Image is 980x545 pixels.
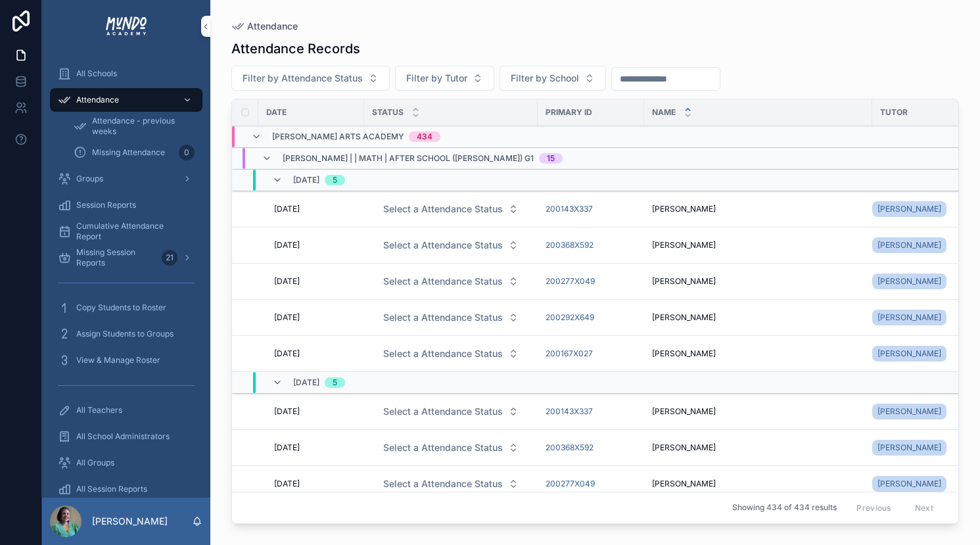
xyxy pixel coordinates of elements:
[50,477,202,501] a: All Session Reports
[383,441,503,454] span: Select a Attendance Status
[76,221,189,242] span: Cumulative Attendance Report
[546,312,594,323] span: 200292X649
[652,204,864,214] a: [PERSON_NAME]
[50,296,202,320] a: Copy Students to Roster
[546,204,593,214] a: 200143X337
[547,153,555,164] div: 15
[372,399,530,424] a: Select Button
[500,66,606,91] button: Select Button
[283,153,534,164] span: [PERSON_NAME] | | MATH | After School ([PERSON_NAME]) G1
[76,405,122,415] span: All Teachers
[274,204,356,214] a: [DATE]
[877,348,941,359] span: [PERSON_NAME]
[372,197,530,222] a: Select Button
[546,348,593,359] a: 200167X027
[652,276,716,287] span: [PERSON_NAME]
[652,240,864,250] a: [PERSON_NAME]
[274,240,356,250] a: [DATE]
[76,247,156,268] span: Missing Session Reports
[274,442,300,453] span: [DATE]
[274,442,356,453] a: [DATE]
[652,479,864,489] a: [PERSON_NAME]
[546,406,636,417] a: 200143X337
[274,312,356,323] a: [DATE]
[877,442,941,453] span: [PERSON_NAME]
[383,202,503,216] span: Select a Attendance Status
[372,305,530,330] a: Select Button
[76,95,119,105] span: Attendance
[383,275,503,288] span: Select a Attendance Status
[546,276,595,287] span: 200277X049
[546,442,636,453] a: 200368X592
[92,515,168,528] p: [PERSON_NAME]
[546,240,594,250] a: 200368X592
[872,273,946,289] a: [PERSON_NAME]
[50,425,202,448] a: All School Administrators
[383,405,503,418] span: Select a Attendance Status
[333,377,337,388] div: 5
[247,20,298,33] span: Attendance
[76,302,166,313] span: Copy Students to Roster
[50,348,202,372] a: View & Manage Roster
[652,442,864,453] a: [PERSON_NAME]
[877,406,941,417] span: [PERSON_NAME]
[76,68,117,79] span: All Schools
[373,472,529,496] button: Select Button
[652,312,716,323] span: [PERSON_NAME]
[372,107,404,118] span: Status
[231,39,360,58] h1: Attendance Records
[546,107,592,118] span: Primary ID
[274,406,300,417] span: [DATE]
[872,201,946,217] a: [PERSON_NAME]
[293,175,319,185] span: [DATE]
[373,400,529,423] button: Select Button
[50,322,202,346] a: Assign Students to Groups
[50,193,202,217] a: Session Reports
[231,20,298,33] a: Attendance
[383,477,503,490] span: Select a Attendance Status
[243,72,363,85] span: Filter by Attendance Status
[732,503,837,513] span: Showing 434 of 434 results
[406,72,467,85] span: Filter by Tutor
[546,406,593,417] span: 200143X337
[652,442,716,453] span: [PERSON_NAME]
[105,16,148,37] img: App logo
[372,233,530,258] a: Select Button
[92,147,165,158] span: Missing Attendance
[274,479,300,489] span: [DATE]
[50,167,202,191] a: Groups
[373,436,529,460] button: Select Button
[877,479,941,489] span: [PERSON_NAME]
[76,174,103,184] span: Groups
[274,240,300,250] span: [DATE]
[652,348,864,359] a: [PERSON_NAME]
[76,329,174,339] span: Assign Students to Groups
[274,479,356,489] a: [DATE]
[42,53,210,498] div: scrollable content
[546,479,595,489] a: 200277X049
[372,471,530,496] a: Select Button
[76,431,170,442] span: All School Administrators
[373,342,529,366] button: Select Button
[372,269,530,294] a: Select Button
[333,175,337,185] div: 5
[652,312,864,323] a: [PERSON_NAME]
[76,200,136,210] span: Session Reports
[179,145,195,160] div: 0
[872,310,946,325] a: [PERSON_NAME]
[373,306,529,329] button: Select Button
[274,348,356,359] a: [DATE]
[652,107,676,118] span: Name
[872,476,946,492] a: [PERSON_NAME]
[652,276,864,287] a: [PERSON_NAME]
[274,312,300,323] span: [DATE]
[372,341,530,366] a: Select Button
[652,348,716,359] span: [PERSON_NAME]
[373,270,529,293] button: Select Button
[272,131,404,142] span: [PERSON_NAME] Arts Academy
[373,233,529,257] button: Select Button
[872,440,946,456] a: [PERSON_NAME]
[652,240,716,250] span: [PERSON_NAME]
[162,250,177,266] div: 21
